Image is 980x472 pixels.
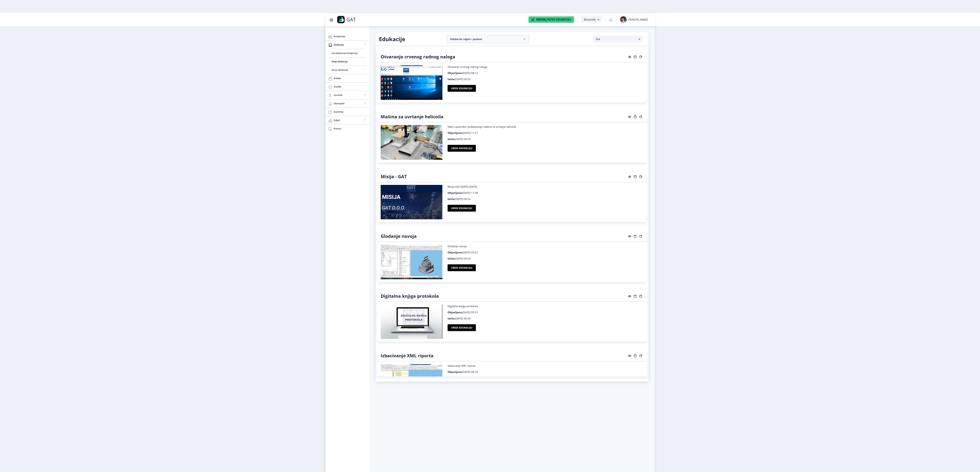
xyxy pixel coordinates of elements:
img: Izbacivanje XML riporta [381,364,443,399]
span: Odjeli [334,118,363,122]
p: [DATE] 11:38 [448,191,643,194]
p: [DATE] 09:25 [448,311,643,314]
span: Poslovi [334,127,367,131]
span: Obavijesti [334,101,363,105]
img: Misija - GAT [381,185,443,219]
b: Ističe: [448,317,455,320]
p: [DATE] 00:59 [448,137,643,141]
a: Analitike [325,108,369,116]
p: [DATE] 00:59 [448,197,643,201]
p: [DATE] 08:33 [448,370,643,374]
a: Sve edukacije kompanije [329,49,366,57]
b: Ističe: [448,137,455,141]
a: Nova edukacija [329,66,366,74]
img: Digitalna knjiga protokola [381,304,443,339]
p: [DATE] 00:59 [448,376,643,380]
a: Obavijesti [325,99,369,108]
h4: Izbacivanje XML riporta [381,353,433,358]
p: GAT [346,18,356,21]
b: Objavljeno: [448,251,462,254]
b: Ističe: [448,257,455,260]
a: Korisnik [325,91,369,99]
span: Moje edukacije [332,59,363,64]
h4: Otvaranje crvenog radnog naloga [381,54,455,59]
p: [DATE] 00:59 [448,77,643,81]
b: Objavljeno: [448,311,462,314]
button: Sve [593,36,642,42]
b: Ističe: [448,197,455,201]
p: Otvaranje crvenog radnog naloga [448,65,643,68]
a: Poslovi [325,124,369,133]
span: Kompanija [334,34,367,38]
p: [DATE] 08:12 [448,71,643,75]
h2: Edukacije [379,36,442,42]
b: Objavljeno: [448,131,462,135]
span: Sve edukacije kompanije [332,51,363,55]
b: Ističe: [448,77,455,81]
p: Glodanje navoja [448,244,643,248]
p: [DATE] 00:59 [448,317,643,320]
a: Ankete [325,74,369,82]
button: Uredi edukaciju [448,205,476,212]
span: Korisnik [334,93,363,97]
img: Mašina za uvrtanje helicoila [381,125,443,160]
span: Edukacije [334,43,363,47]
button: Uredi edukaciju [448,145,476,152]
a: Kompanija [325,32,369,40]
img: create-new-education-icon.svg [532,18,534,21]
p: [DATE] 09:22 [448,251,643,254]
p: Misija GAT [DATE]-[DATE] [448,185,643,188]
p: [DATE] 00:59 [448,257,643,260]
p: [DATE] 11:57 [448,131,643,135]
a: Moje edukacije [329,57,366,66]
b: Objavljeno: [448,191,462,194]
h4: Misija - GAT [381,174,407,179]
b: Ističe: [448,376,455,380]
span: Značke [334,85,367,89]
button: Uredi edukaciju [448,85,476,92]
button: Kreiraj Novu Edukaciju [528,16,574,23]
p: Izbacivanje XML riporta [448,364,643,367]
h4: Mašina za uvrtanje helicoila [381,114,443,119]
button: Uredi edukaciju [448,324,476,331]
nb-accordion-item-header: Odaberite odjele i poslove [447,35,529,43]
b: Objavljeno: [448,71,462,75]
span: Ankete [334,76,367,80]
img: Otvaranje crvenog radnog naloga [381,65,443,100]
div: [PERSON_NAME] [628,18,648,21]
p: Način upotrebe- podešavanja mašine za uvrtanje helicoila [448,125,643,128]
a: GAT [337,16,378,23]
span: Nova edukacija [332,68,363,72]
h4: Digitalna knjiga protokola [381,293,439,299]
b: Objavljeno: [448,370,462,374]
a: Edukacije [325,41,369,49]
h4: Glodanje navoja [381,233,417,239]
span: Analitike [334,110,367,114]
button: Bosanski [581,16,602,23]
button: Uredi edukaciju [448,264,476,271]
p: Digitalna knjiga protokola [448,304,643,308]
a: Odjeli [325,116,369,124]
a: Značke [325,83,369,91]
img: Glodanje navoja [381,244,443,279]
